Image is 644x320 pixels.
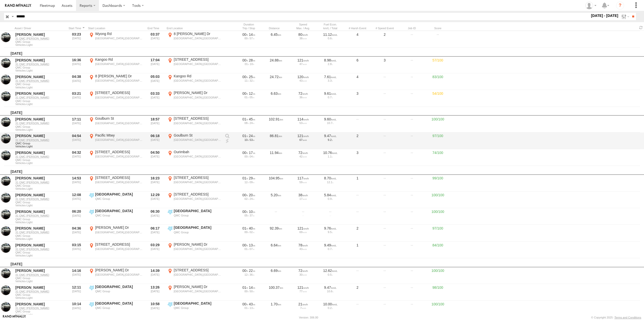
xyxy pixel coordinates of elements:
[237,117,261,121] div: [6345s] 22/08/2025 17:11 - 22/08/2025 18:57
[426,225,449,241] div: 97/100
[426,150,449,165] div: 74/100
[345,133,370,149] div: 2
[174,79,221,82] div: [GEOGRAPHIC_DATA],[GEOGRAPHIC_DATA]
[167,31,222,47] label: Click to View Event Location
[244,121,249,124] span: 08
[88,133,144,149] label: Click to View Event Location
[318,117,342,121] div: 9.60
[345,90,370,106] div: 3
[174,175,221,180] div: [STREET_ADDRESS]
[167,209,222,224] label: Click to View Event Location
[1,285,11,295] a: View Asset in Asset Management
[291,138,315,141] div: 67
[426,74,449,89] div: 83/100
[291,91,315,96] div: 72
[95,155,143,158] div: [GEOGRAPHIC_DATA],[GEOGRAPHIC_DATA]
[249,197,254,200] span: 24
[167,116,222,132] label: Click to View Event Location
[242,75,248,79] span: 00
[95,133,143,138] div: Pacific Mtwy
[291,155,315,158] div: 42
[15,91,64,96] div: [PERSON_NAME]
[95,180,143,184] div: [GEOGRAPHIC_DATA],[GEOGRAPHIC_DATA]
[174,225,221,230] div: [GEOGRAPHIC_DATA]
[242,226,248,230] span: 01
[15,37,64,40] a: 31 QMC [PERSON_NAME]
[15,218,64,221] span: QMC Group
[616,2,624,10] i: ?
[11,13,15,20] label: Search Query
[372,31,397,47] div: 2
[174,150,221,154] div: Ourimbah
[291,226,315,231] div: 121
[237,226,261,231] div: [6041s] 21/08/2025 04:36 - 21/08/2025 06:17
[95,225,143,230] div: [PERSON_NAME] Dr
[244,155,249,158] span: 00
[15,181,64,184] a: 31 QMC [PERSON_NAME]
[67,225,86,241] div: 04:36 [DATE]
[167,242,222,258] label: Click to View Event Location
[584,2,598,9] div: Jayden Tizzone
[291,150,315,155] div: 72
[95,90,143,95] div: [STREET_ADDRESS]
[95,214,143,217] div: QMC Group
[67,57,86,73] div: 16:36 [DATE]
[174,180,221,184] div: [GEOGRAPHIC_DATA],[GEOGRAPHIC_DATA]
[167,268,222,283] label: Click to View Event Location
[15,32,64,37] div: [PERSON_NAME]
[318,58,342,62] div: 8.98
[1,302,11,312] a: View Asset in Asset Management
[88,57,144,73] label: Click to View Event Location
[88,209,144,224] label: Click to View Event Location
[318,138,342,141] div: 9.2
[5,4,31,7] img: rand-logo.svg
[67,116,86,132] div: 17:11 [DATE]
[345,74,370,89] div: 4
[95,74,143,78] div: 8 [PERSON_NAME] Dr
[67,90,86,106] div: 03:21 [DATE]
[15,155,64,158] a: 31 QMC [PERSON_NAME]
[249,226,255,230] span: 40
[244,214,249,217] span: 05
[318,37,342,40] div: 0.6
[318,91,342,96] div: 9.61
[15,138,64,142] a: 31 QMC [PERSON_NAME]
[88,268,144,283] label: Click to View Event Location
[174,57,221,62] div: [STREET_ADDRESS]
[619,13,630,20] label: Search Filter Options
[15,40,64,43] span: QMC Group
[95,150,143,154] div: [STREET_ADDRESS]
[372,57,397,73] div: 3
[291,117,315,121] div: 114
[426,116,449,132] div: 100/100
[67,133,86,149] div: 04:54 [DATE]
[237,209,261,214] div: [612s] 21/08/2025 06:20 - 21/08/2025 06:30
[249,181,254,184] span: 09
[291,181,315,184] div: 59
[15,69,64,72] span: Filter Results to this Group
[15,184,64,187] span: QMC Group
[146,192,165,208] div: 12:29 [DATE]
[638,25,644,30] span: Refresh
[174,209,221,213] div: [GEOGRAPHIC_DATA]
[242,210,248,214] span: 00
[237,150,261,155] div: [1068s] 22/08/2025 04:32 - 22/08/2025 04:50
[146,209,165,224] div: 06:30 [DATE]
[15,201,64,204] span: QMC Group
[15,209,64,214] div: [PERSON_NAME]
[167,133,222,149] label: Click to View Event Location
[15,96,64,99] a: 31 QMC [PERSON_NAME]
[95,62,143,66] div: [GEOGRAPHIC_DATA],[GEOGRAPHIC_DATA]
[249,117,255,121] span: 45
[95,37,143,40] div: [GEOGRAPHIC_DATA],[GEOGRAPHIC_DATA]
[15,145,64,148] span: Filter Results to this Group
[167,225,222,241] label: Click to View Event Location
[237,58,261,62] div: [1719s] 23/08/2025 16:36 - 23/08/2025 17:04
[15,214,64,217] a: 31 QMC [PERSON_NAME]
[1,91,11,101] a: View Asset in Asset Management
[67,175,86,191] div: 14:53 [DATE]
[174,74,221,78] div: Kangoo Rd
[15,86,64,89] span: Filter Results to this Group
[345,150,370,165] div: 3
[15,306,64,310] a: 31 QMC [PERSON_NAME]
